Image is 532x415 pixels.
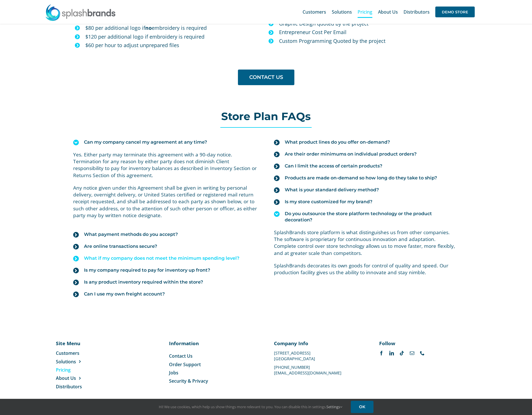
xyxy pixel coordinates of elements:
[285,211,459,223] span: Do you outsource the store platform technology or the product decoration?
[404,3,430,21] a: Distributors
[145,24,152,31] b: no
[73,240,258,252] a: Are online transactions secure?
[169,361,201,368] span: Order Support
[84,231,178,238] span: What payment methods do you accept?
[67,111,465,122] h2: Store Plan FAQs
[274,184,459,196] a: What is your standard delivery method?
[238,70,294,85] a: CONTACT US
[73,136,258,148] a: Can my company cancel my agreement at any time?
[410,351,414,355] a: mail
[84,243,157,250] span: Are online transactions secure?
[435,3,475,21] a: DEMO STORE
[45,4,116,21] img: SplashBrands.com Logo
[249,74,283,80] span: CONTACT US
[169,361,258,368] a: Order Support
[274,160,459,172] a: Can I limit the access of certain products?
[285,151,417,157] span: Are their order minimums on individual product orders?
[84,291,165,297] span: Can I use my own freight account?
[378,10,398,14] span: About Us
[274,229,459,256] p: SplashBrands store platform is what distinguishes us from other companies. The software is propri...
[169,353,258,359] a: Contact Us
[84,255,239,261] span: What if my company does not meet the minimum spending level?
[379,351,384,355] a: facebook
[420,351,425,355] a: phone
[358,10,372,14] span: Pricing
[56,367,71,373] span: Pricing
[73,288,258,300] a: Can I use my own freight account?
[85,41,262,50] p: $60 per hour to adjust unprepared files
[159,404,342,409] span: Hi! We use cookies, which help us show things more relevant to you. You can disable this in setti...
[285,139,390,145] span: What product lines do you offer on-demand?
[56,359,113,365] a: Solutions
[274,262,459,276] p: SplashBrands decorates its own goods for control of quality and speed. Our production facility gi...
[56,350,113,390] nav: Menu
[84,267,210,273] span: Is my company required to pay for inventory up front?
[73,264,258,276] a: Is my company required to pay for inventory up front?
[85,24,262,32] p: $80 per additional logo if embroidery is required
[56,340,113,347] p: Site Menu
[84,139,207,145] span: Can my company cancel my agreement at any time?
[274,172,459,184] a: Products are made on-demand so how long do they take to ship?
[169,340,258,347] p: Information
[274,136,459,148] a: What product lines do you offer on-demand?
[169,378,258,384] a: Security & Privacy
[73,184,258,219] p: Any notice given under this Agreement shall be given in writing by personal delivery, overnight d...
[400,351,404,355] a: tiktok
[274,196,459,208] a: Is my store customized for my brand?
[389,351,394,355] a: linkedin
[404,10,430,14] span: Distributors
[56,359,76,365] span: Solutions
[279,37,465,45] p: Custom Programming Quoted by the project
[285,163,382,169] span: Can I limit the access of certain products?
[73,252,258,264] a: What if my company does not meet the minimum spending level?
[351,401,373,413] a: OK
[303,3,475,21] nav: Main Menu Sticky
[303,3,326,21] a: Customers
[56,383,113,390] a: Distributors
[435,7,475,17] span: DEMO STORE
[274,340,363,347] p: Company Info
[56,367,113,373] a: Pricing
[73,229,258,240] a: What payment methods do you accept?
[169,353,258,384] nav: Menu
[56,375,113,381] a: About Us
[73,276,258,288] a: Is any product inventory required within the store?
[279,28,465,37] p: Entrepreneur Cost Per Email
[285,199,372,205] span: Is my store customized for my brand?
[56,350,113,356] a: Customers
[169,370,258,376] a: Jobs
[358,3,372,21] a: Pricing
[169,378,208,384] span: Security & Privacy
[326,404,342,409] a: Settings
[274,148,459,160] a: Are their order minimums on individual product orders?
[332,10,352,14] span: Solutions
[285,175,437,181] span: Products are made on-demand so how long do they take to ship?
[73,151,258,179] p: Yes. Either party may terminate this agreement with a 90-day notice. Termination for any reason b...
[274,208,459,226] a: Do you outsource the store platform technology or the product decoration?
[56,350,79,356] span: Customers
[285,187,379,193] span: What is your standard delivery method?
[84,279,203,285] span: Is any product inventory required within the store?
[169,370,178,376] span: Jobs
[169,353,193,359] span: Contact Us
[85,32,262,41] p: $120 per additional logo if embroidery is required
[56,383,82,390] span: Distributors
[379,340,468,347] p: Follow
[303,10,326,14] span: Customers
[56,375,76,381] span: About Us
